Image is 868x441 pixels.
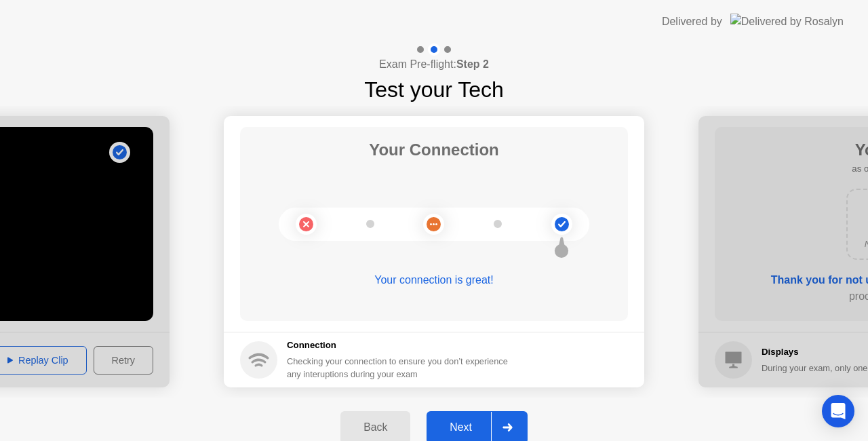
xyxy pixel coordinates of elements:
[240,272,628,288] div: Your connection is great!
[662,14,722,30] div: Delivered by
[456,58,489,70] b: Step 2
[364,73,504,106] h1: Test your Tech
[344,421,406,434] div: Back
[822,395,854,427] div: Open Intercom Messenger
[287,339,516,352] h5: Connection
[431,421,491,434] div: Next
[379,56,489,73] h4: Exam Pre-flight:
[287,355,516,381] div: Checking your connection to ensure you don’t experience any interuptions during your exam
[369,138,499,162] h1: Your Connection
[730,14,844,29] img: Delivered by Rosalyn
